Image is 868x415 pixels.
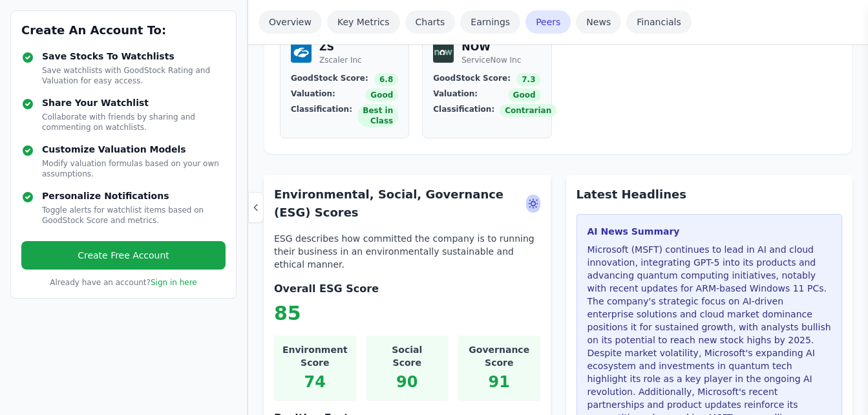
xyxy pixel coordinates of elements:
[460,10,520,34] a: Earnings
[282,372,348,392] div: 74
[365,89,398,101] span: Good
[461,55,521,65] div: ServiceNow Inc
[291,89,335,101] span: Valuation:
[291,73,368,86] span: GoodStock Score:
[274,302,540,325] div: 85
[42,189,226,202] h4: Personalize Notifications
[422,28,551,138] a: ServiceNow Inc Logo NOW ServiceNow Inc GoodStock Score: 7.3 Valuation: Good Classification: Contr...
[319,55,362,65] div: Zscaler Inc
[42,158,226,179] p: Modify valuation formulas based on your own assumptions.
[274,281,540,297] h3: Overall ESG Score
[42,50,226,63] h4: Save Stocks To Watchlists
[42,96,226,109] h4: Share Your Watchlist
[433,104,494,117] span: Classification:
[577,186,686,204] h2: Latest Headlines
[433,73,511,86] span: GoodStock Score:
[21,277,226,288] p: Already have an account?
[374,73,398,86] span: 6.8
[461,39,521,55] div: NOW
[357,104,398,127] span: Best in Class
[516,73,540,86] span: 7.3
[21,241,226,270] a: Create Free Account
[319,39,362,55] div: ZS
[433,89,478,101] span: Valuation:
[42,112,226,133] p: Collaborate with friends by sharing and commenting on watchlists.
[42,65,226,86] p: Save watchlists with GoodStock Rating and Valuation for easy access.
[466,372,533,392] div: 91
[327,10,400,34] a: Key Metrics
[405,10,456,34] a: Charts
[626,10,692,34] a: Financials
[291,104,352,127] span: Classification:
[433,42,454,63] img: ServiceNow Inc Logo
[508,89,541,101] span: Good
[259,10,322,34] a: Overview
[42,205,226,226] p: Toggle alerts for watchlist items based on GoodStock Score and metrics.
[151,278,197,287] a: Sign in here
[274,232,540,271] p: ESG describes how committed the company is to running their business in an environmentally sustai...
[42,143,226,156] h4: Customize Valuation Models
[525,10,571,34] a: Peers
[576,10,621,34] a: News
[587,225,832,238] h3: AI News Summary
[291,42,312,63] img: Zscaler Inc Logo
[526,195,540,213] span: Ask AI
[280,28,409,138] a: Zscaler Inc Logo ZS Zscaler Inc GoodStock Score: 6.8 Valuation: Good Classification: Best in Class
[21,21,226,39] h3: Create An Account To:
[500,104,556,117] span: Contrarian
[282,343,348,369] h4: Environment Score
[274,186,521,222] h2: Environmental, Social, Governance (ESG) Scores
[374,372,441,392] div: 90
[466,343,533,369] h4: Governance Score
[374,343,441,369] h4: Social Score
